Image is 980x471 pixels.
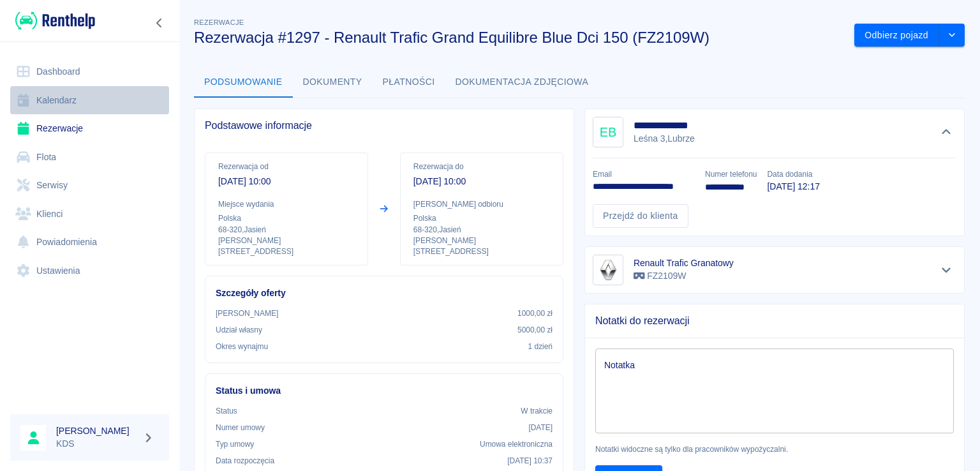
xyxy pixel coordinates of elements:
[218,224,355,235] p: 68-320 , Jasień
[634,269,734,283] p: FZ2109W
[218,235,355,257] p: [PERSON_NAME][STREET_ADDRESS]
[10,171,169,200] a: Serwisy
[15,10,95,31] img: Renthelp logo
[517,324,553,336] p: 5000,00 zł
[517,308,553,319] p: 1000,00 zł
[10,143,169,172] a: Flota
[413,161,550,172] p: Rezerwacja do
[445,67,599,98] button: Dokumentacja zdjęciowa
[218,161,355,172] p: Rezerwacja od
[216,455,274,467] p: Data rozpoczęcia
[595,257,621,283] img: Image
[936,123,957,141] button: Ukryj szczegóły
[216,438,254,450] p: Typ umowy
[56,424,138,437] h6: [PERSON_NAME]
[10,228,169,257] a: Powiadomienia
[595,315,954,327] span: Notatki do rezerwacji
[936,261,957,279] button: Pokaż szczegóły
[480,438,553,450] p: Umowa elektroniczna
[10,257,169,285] a: Ustawienia
[194,29,844,47] h3: Rezerwacja #1297 - Renault Trafic Grand Equilibre Blue Dci 150 (FZ2109W)
[216,422,265,433] p: Numer umowy
[194,67,293,98] button: Podsumowanie
[216,405,237,417] p: Status
[413,235,550,257] p: [PERSON_NAME][STREET_ADDRESS]
[56,437,138,451] p: KDS
[218,213,355,224] p: Polska
[939,24,965,47] button: drop-down
[767,180,819,193] p: [DATE] 12:17
[218,198,355,210] p: Miejsce wydania
[10,86,169,115] a: Kalendarz
[216,324,262,336] p: Udział własny
[413,175,550,188] p: [DATE] 10:00
[10,57,169,86] a: Dashboard
[413,198,550,210] p: [PERSON_NAME] odbioru
[10,10,95,31] a: Renthelp logo
[593,204,688,228] a: Przejdź do klienta
[521,405,553,417] p: W trakcie
[373,67,445,98] button: Płatności
[216,287,553,300] h6: Szczegóły oferty
[150,15,169,31] button: Zwiń nawigację
[216,308,278,319] p: [PERSON_NAME]
[595,444,954,455] p: Notatki widoczne są tylko dla pracowników wypożyczalni.
[194,19,244,26] span: Rezerwacje
[10,200,169,228] a: Klienci
[528,341,553,352] p: 1 dzień
[293,67,373,98] button: Dokumenty
[634,132,703,146] p: Leśna 3 , Lubrze
[528,422,553,433] p: [DATE]
[218,175,355,188] p: [DATE] 10:00
[216,384,553,398] h6: Status i umowa
[413,213,550,224] p: Polska
[507,455,553,467] p: [DATE] 10:37
[205,119,563,132] span: Podstawowe informacje
[705,168,757,180] p: Numer telefonu
[593,168,695,180] p: Email
[413,224,550,235] p: 68-320 , Jasień
[854,24,939,47] button: Odbierz pojazd
[634,257,734,269] h6: Renault Trafic Granatowy
[767,168,819,180] p: Data dodania
[10,114,169,143] a: Rezerwacje
[216,341,268,352] p: Okres wynajmu
[593,117,623,147] div: EB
